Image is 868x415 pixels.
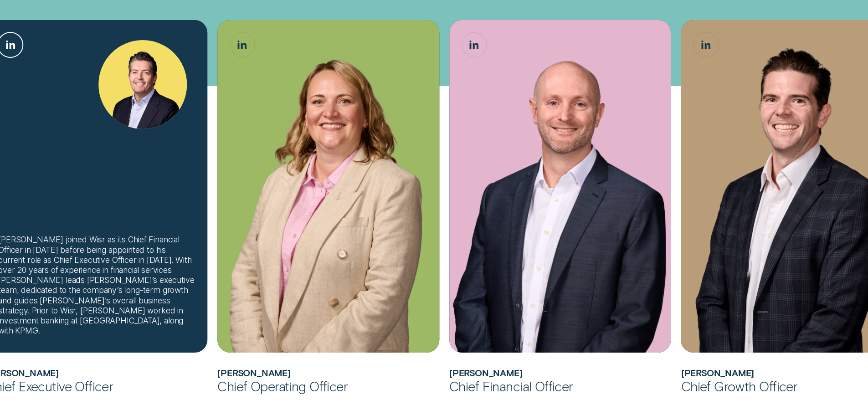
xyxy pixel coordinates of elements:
div: Joanne Edwards, Chief Operating Officer [217,20,439,353]
img: Andrew Goodwin [98,40,187,128]
a: James Goodwin, Chief Growth Officer LinkedIn button [694,33,718,57]
div: Chief Financial Officer [449,378,671,395]
div: Chief Operating Officer [217,378,439,395]
div: Matthew Lewis, Chief Financial Officer [449,20,671,353]
a: Joanne Edwards, Chief Operating Officer LinkedIn button [230,33,254,57]
h2: Joanne Edwards [217,368,439,378]
img: Joanne Edwards [217,20,439,353]
a: Matthew Lewis, Chief Financial Officer LinkedIn button [462,33,486,57]
h2: Matthew Lewis [449,368,671,378]
img: Matthew Lewis [449,20,671,353]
